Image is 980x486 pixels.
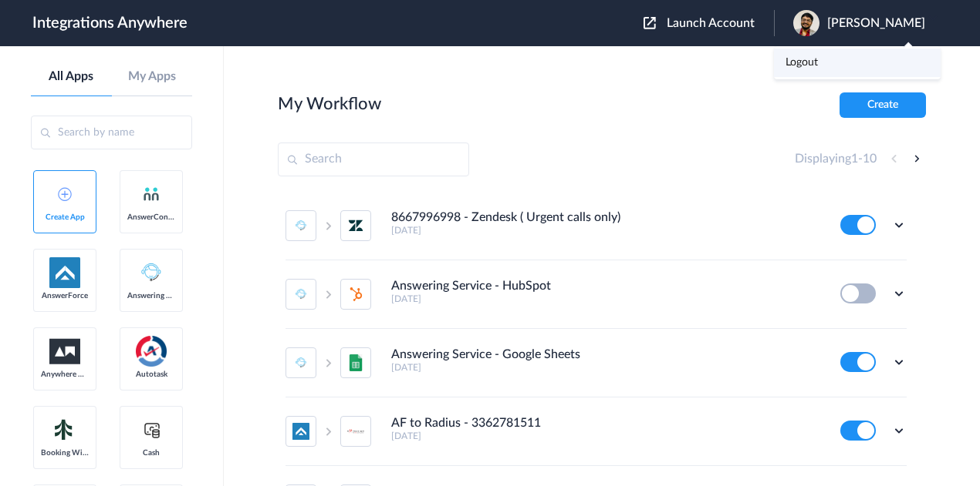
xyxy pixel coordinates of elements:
[49,339,80,364] img: aww.png
[391,347,580,362] h4: Answering Service - Google Sheets
[827,16,925,31] span: [PERSON_NAME]
[58,187,72,201] img: add-icon.svg
[41,213,89,222] span: Create App
[112,69,193,84] a: My Apps
[127,291,175,300] span: Answering Service
[127,448,175,458] span: Cash
[391,210,620,225] h4: 8667996998 - Zendesk ( Urgent calls only)
[41,291,89,300] span: AnswerForce
[127,370,175,379] span: Autotask
[127,213,175,222] span: AnswerConnect
[142,185,161,203] img: answerconnect-logo.svg
[863,153,877,165] span: 10
[31,116,192,149] input: Search by name
[142,421,161,439] img: cash-logo.svg
[136,336,167,367] img: autotask.png
[840,92,926,118] button: Create
[391,416,541,431] h4: AF to Radius - 3362781511
[786,57,818,68] a: Logout
[391,225,819,236] h5: [DATE]
[41,370,89,379] span: Anywhere Works
[49,257,80,288] img: af-app-logo.svg
[391,293,819,304] h5: [DATE]
[667,17,755,29] span: Launch Account
[391,362,819,373] h5: [DATE]
[41,448,89,458] span: Booking Widget
[644,17,656,29] img: launch-acct-icon.svg
[851,153,858,165] span: 1
[391,431,819,441] h5: [DATE]
[793,10,819,36] img: 6133a33c-c043-4896-a3fb-b98b86b42842.jpeg
[278,94,381,114] h2: My Workflow
[136,257,167,288] img: Answering_service.png
[31,69,112,84] a: All Apps
[795,152,877,166] h4: Displaying -
[644,16,774,31] button: Launch Account
[391,279,551,293] h4: Answering Service - HubSpot
[49,416,80,444] img: Setmore_Logo.svg
[32,14,188,32] h1: Integrations Anywhere
[278,142,469,176] input: Search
